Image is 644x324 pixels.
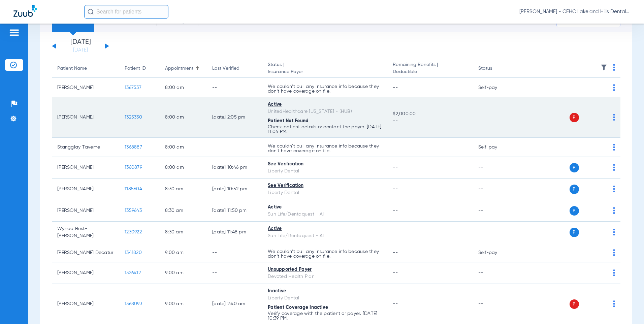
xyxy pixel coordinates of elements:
div: Active [268,225,382,232]
div: Inactive [268,288,382,295]
img: x.svg [598,229,605,235]
td: [DATE] 10:52 PM [207,179,262,200]
div: Patient ID [125,65,154,72]
span: 1359643 [125,208,142,213]
img: group-dot-blue.svg [613,186,615,192]
img: x.svg [598,207,605,214]
td: [PERSON_NAME] [52,179,119,200]
td: -- [207,78,262,97]
div: See Verification [268,161,382,168]
img: group-dot-blue.svg [613,269,615,276]
td: 9:00 AM [160,262,207,284]
div: Sun Life/Dentaquest - AI [268,211,382,218]
span: P [570,206,579,216]
td: [DATE] 11:50 PM [207,200,262,222]
span: Patient Not Found [268,119,309,123]
img: x.svg [598,269,605,276]
img: filter.svg [601,64,607,71]
span: P [570,113,579,122]
td: -- [207,138,262,157]
td: -- [473,97,518,138]
td: -- [473,222,518,243]
div: Unsupported Payer [268,266,382,273]
img: group-dot-blue.svg [613,84,615,91]
td: 8:00 AM [160,78,207,97]
span: 1368093 [125,301,142,306]
div: Devoted Health Plan [268,273,382,280]
span: $2,000.00 [393,110,467,118]
td: Wynda Best-[PERSON_NAME] [52,222,119,243]
td: -- [473,179,518,200]
div: Active [268,101,382,108]
td: 8:30 AM [160,179,207,200]
span: [PERSON_NAME] - CFHC Lakeland Hills Dental [519,8,631,15]
div: Patient Name [57,65,114,72]
p: We couldn’t pull any insurance info because they don’t have coverage on file. [268,144,382,153]
span: P [570,228,579,237]
span: -- [393,165,398,170]
img: Zuub Logo [13,5,37,17]
span: Patient Coverage Inactive [268,305,328,310]
span: -- [393,118,467,125]
span: Deductible [393,68,467,75]
img: x.svg [598,186,605,192]
span: -- [393,85,398,90]
img: group-dot-blue.svg [613,64,615,71]
span: P [570,163,579,172]
td: [DATE] 2:05 PM [207,97,262,138]
td: 9:00 AM [160,243,207,262]
span: 1326412 [125,270,141,275]
img: group-dot-blue.svg [613,114,615,121]
div: Last Verified [212,65,257,72]
span: 1325330 [125,115,142,120]
td: -- [473,200,518,222]
td: [PERSON_NAME] [52,200,119,222]
td: [PERSON_NAME] Decatur [52,243,119,262]
div: Appointment [165,65,201,72]
div: Active [268,204,382,211]
img: group-dot-blue.svg [613,207,615,214]
div: Appointment [165,65,193,72]
span: 1341820 [125,250,142,255]
span: Insurance Payer [268,68,382,75]
span: P [570,299,579,309]
td: -- [207,243,262,262]
th: Status [473,59,518,78]
td: -- [207,262,262,284]
div: See Verification [268,182,382,189]
iframe: Chat Widget [610,292,644,324]
img: x.svg [598,164,605,171]
img: x.svg [598,249,605,256]
div: Patient ID [125,65,146,72]
div: Sun Life/Dentaquest - AI [268,232,382,239]
img: x.svg [598,114,605,121]
td: [PERSON_NAME] [52,262,119,284]
div: Liberty Dental [268,168,382,175]
div: Liberty Dental [268,189,382,196]
td: Stangglay Taverne [52,138,119,157]
img: x.svg [598,300,605,307]
span: P [570,185,579,194]
td: 8:30 AM [160,200,207,222]
td: -- [473,262,518,284]
div: Liberty Dental [268,295,382,302]
td: [DATE] 10:46 PM [207,157,262,179]
span: 1185604 [125,187,142,191]
p: We couldn’t pull any insurance info because they don’t have coverage on file. [268,249,382,259]
td: [PERSON_NAME] [52,78,119,97]
td: 8:00 AM [160,138,207,157]
img: Search Icon [88,9,94,15]
td: [DATE] 11:48 PM [207,222,262,243]
span: -- [393,208,398,213]
td: 8:30 AM [160,222,207,243]
a: [DATE] [60,47,101,54]
img: group-dot-blue.svg [613,144,615,151]
td: Self-pay [473,78,518,97]
span: -- [393,230,398,234]
span: -- [393,145,398,150]
img: group-dot-blue.svg [613,249,615,256]
img: hamburger-icon [9,29,20,37]
span: -- [393,187,398,191]
span: 1368887 [125,145,142,150]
